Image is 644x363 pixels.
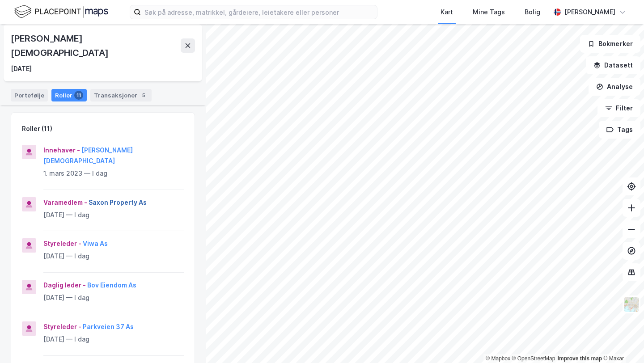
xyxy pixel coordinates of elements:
[139,91,148,100] div: 5
[599,320,644,363] iframe: Chat Widget
[512,355,555,362] a: OpenStreetMap
[486,355,510,362] a: Mapbox
[580,35,640,53] button: Bokmerker
[43,210,184,220] div: [DATE] — I dag
[623,296,640,313] img: Z
[597,99,640,117] button: Filter
[43,168,184,179] div: 1. mars 2023 — I dag
[599,320,644,363] div: Kontrollprogram for chat
[43,292,184,303] div: [DATE] — I dag
[43,334,184,345] div: [DATE] — I dag
[558,355,602,362] a: Improve this map
[51,89,87,101] div: Roller
[599,121,640,139] button: Tags
[141,5,377,19] input: Søk på adresse, matrikkel, gårdeiere, leietakere eller personer
[11,89,48,101] div: Portefølje
[11,63,32,74] div: [DATE]
[589,78,640,96] button: Analyse
[90,89,152,101] div: Transaksjoner
[564,7,615,17] div: [PERSON_NAME]
[586,56,640,74] button: Datasett
[473,7,505,17] div: Mine Tags
[525,7,540,17] div: Bolig
[43,251,184,262] div: [DATE] — I dag
[11,31,181,60] div: [PERSON_NAME][DEMOGRAPHIC_DATA]
[22,123,52,134] div: Roller (11)
[74,91,83,100] div: 11
[14,4,108,20] img: logo.f888ab2527a4732fd821a326f86c7f29.svg
[441,7,453,17] div: Kart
